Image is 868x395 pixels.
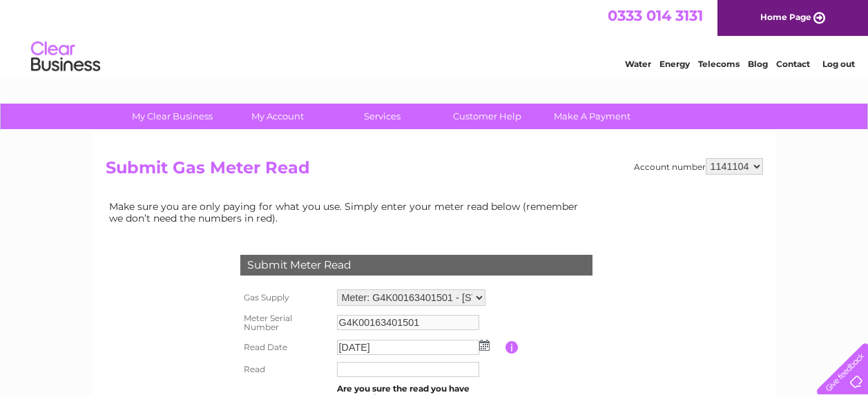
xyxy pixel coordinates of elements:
th: Meter Serial Number [237,309,334,337]
a: Water [625,59,651,69]
th: Gas Supply [237,286,334,309]
img: logo.png [30,36,101,78]
a: 0333 014 3131 [608,7,703,24]
div: Account number [634,158,763,175]
a: Telecoms [698,59,740,69]
h2: Submit Gas Meter Read [106,158,763,184]
a: Blog [748,59,768,69]
a: Contact [776,59,810,69]
a: Make A Payment [535,104,649,129]
td: Make sure you are only paying for what you use. Simply enter your meter read below (remember we d... [106,197,589,227]
div: Clear Business is a trading name of Verastar Limited (registered in [GEOGRAPHIC_DATA] No. 3667643... [108,8,761,67]
a: My Clear Business [115,104,229,129]
div: Submit Meter Read [240,255,592,276]
a: Energy [659,59,690,69]
a: My Account [220,104,334,129]
a: Customer Help [430,104,544,129]
th: Read [237,358,334,380]
a: Log out [822,59,855,69]
a: Services [325,104,439,129]
th: Read Date [237,336,334,358]
img: ... [479,340,490,351]
input: Information [505,341,519,354]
